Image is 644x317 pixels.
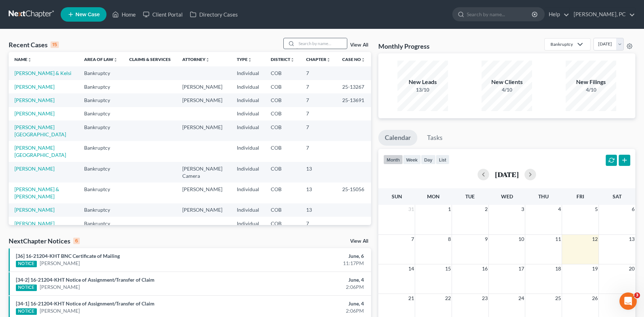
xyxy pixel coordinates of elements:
[231,66,265,80] td: Individual
[350,239,368,244] a: View All
[14,186,59,199] a: [PERSON_NAME] & [PERSON_NAME]
[16,285,37,291] div: NOTICE
[628,264,635,273] span: 20
[538,193,549,199] span: Thu
[554,294,562,303] span: 25
[518,294,525,303] span: 24
[421,130,449,146] a: Tasks
[591,235,599,243] span: 12
[84,57,118,62] a: Area of Lawunfold_more
[554,264,562,273] span: 18
[16,300,155,307] a: [34-1] 16-21204-KHT Notice of Assignment/Transfer of Claim
[421,155,436,164] button: day
[408,205,415,213] span: 31
[9,237,80,245] div: NextChapter Notices
[300,182,336,203] td: 13
[78,80,123,93] td: Bankruptcy
[300,141,336,162] td: 7
[566,86,616,93] div: 4/10
[444,294,452,303] span: 22
[16,253,120,259] a: [36] 16-21204-KHT BNC Certificate of Mailing
[410,235,415,243] span: 7
[14,57,32,62] a: Nameunfold_more
[634,292,640,298] span: 3
[271,57,295,62] a: Districtunfold_more
[300,203,336,217] td: 13
[594,205,599,213] span: 5
[465,193,475,199] span: Tue
[378,42,430,50] h3: Monthly Progress
[296,38,347,49] input: Search by name...
[576,193,584,199] span: Fri
[231,182,265,203] td: Individual
[326,58,331,62] i: unfold_more
[123,52,177,66] th: Claims & Services
[231,203,265,217] td: Individual
[518,264,525,273] span: 17
[177,120,231,141] td: [PERSON_NAME]
[265,120,300,141] td: COB
[482,86,532,93] div: 4/10
[265,93,300,107] td: COB
[551,41,573,47] div: Bankruptcy
[501,193,513,199] span: Wed
[265,66,300,80] td: COB
[78,107,123,120] td: Bankruptcy
[78,203,123,217] td: Bankruptcy
[557,205,562,213] span: 4
[619,292,637,310] iframe: Intercom live chat
[631,205,635,213] span: 6
[177,93,231,107] td: [PERSON_NAME]
[265,182,300,203] td: COB
[447,205,452,213] span: 1
[40,260,80,267] a: [PERSON_NAME]
[300,120,336,141] td: 7
[40,307,80,314] a: [PERSON_NAME]
[237,57,252,62] a: Typeunfold_more
[27,58,32,62] i: unfold_more
[14,97,55,103] a: [PERSON_NAME]
[113,58,118,62] i: unfold_more
[336,182,371,203] td: 25-15056
[75,12,100,17] span: New Case
[14,145,66,158] a: [PERSON_NAME][GEOGRAPHIC_DATA]
[265,217,300,230] td: COB
[14,124,66,137] a: [PERSON_NAME][GEOGRAPHIC_DATA]
[383,155,403,164] button: month
[518,235,525,243] span: 10
[253,276,364,283] div: June, 4
[521,205,525,213] span: 3
[570,8,635,21] a: [PERSON_NAME], PC
[613,193,622,199] span: Sat
[467,8,533,21] input: Search by name...
[253,283,364,291] div: 2:06PM
[265,141,300,162] td: COB
[436,155,449,164] button: list
[14,220,55,226] a: [PERSON_NAME]
[40,283,80,291] a: [PERSON_NAME]
[566,78,616,86] div: New Filings
[177,80,231,93] td: [PERSON_NAME]
[253,252,364,260] div: June, 6
[300,162,336,182] td: 13
[248,58,252,62] i: unfold_more
[182,57,210,62] a: Attorneyunfold_more
[51,41,59,48] div: 15
[73,238,80,244] div: 6
[16,308,37,315] div: NOTICE
[444,264,452,273] span: 15
[14,70,71,76] a: [PERSON_NAME] & Kelsi
[139,8,186,21] a: Client Portal
[554,235,562,243] span: 11
[378,130,417,146] a: Calendar
[484,205,488,213] span: 2
[177,182,231,203] td: [PERSON_NAME]
[265,203,300,217] td: COB
[397,78,448,86] div: New Leads
[300,66,336,80] td: 7
[16,277,155,283] a: [34-2] 16-21204-KHT Notice of Assignment/Transfer of Claim
[253,300,364,307] div: June, 4
[231,162,265,182] td: Individual
[78,162,123,182] td: Bankruptcy
[177,203,231,217] td: [PERSON_NAME]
